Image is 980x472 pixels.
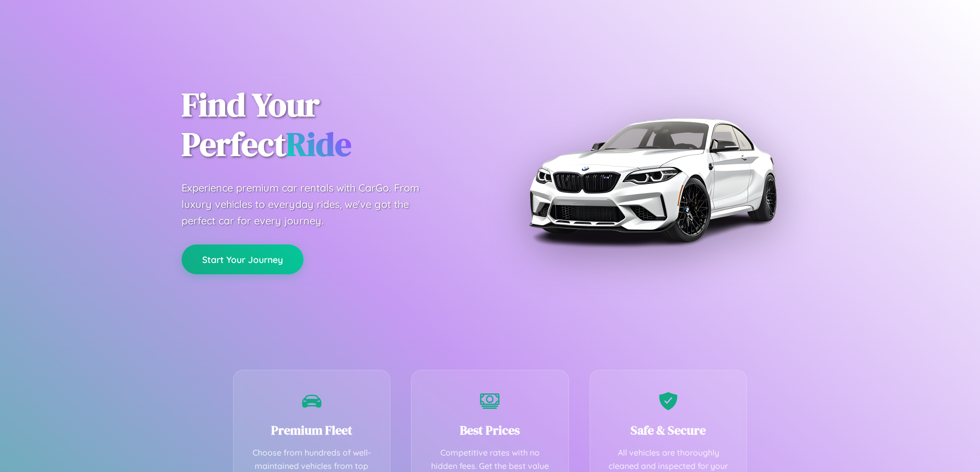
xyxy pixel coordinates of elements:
[182,180,439,229] p: Experience premium car rentals with CarGo. From luxury vehicles to everyday rides, we've got the ...
[182,244,304,274] button: Start Your Journey
[605,422,732,439] h3: Safe & Secure
[524,51,781,308] img: Premium BMW car rental vehicle
[249,422,375,439] h3: Premium Fleet
[286,122,351,166] span: Ride
[427,422,553,439] h3: Best Prices
[182,85,475,164] h1: Find Your Perfect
